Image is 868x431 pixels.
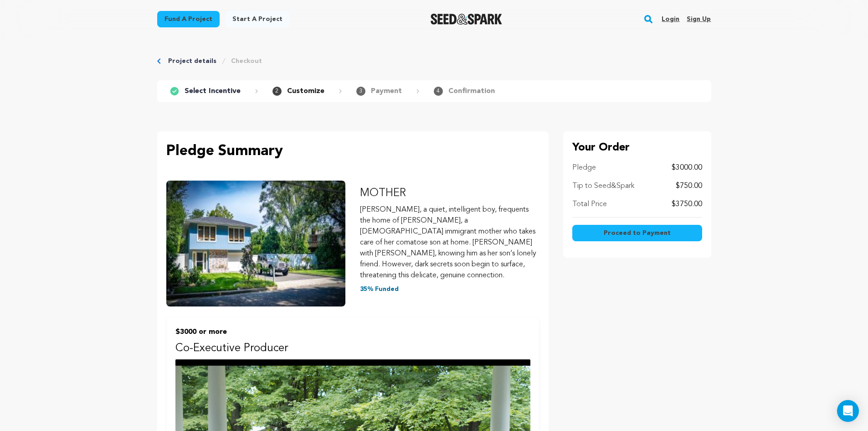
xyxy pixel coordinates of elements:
[572,181,634,192] p: Tip to Seed&Spark
[175,327,530,338] p: $3000 or more
[166,181,346,306] img: MOTHER image
[185,86,241,97] p: Select Incentive
[175,341,530,356] p: Co-Executive Producer
[448,86,495,97] p: Confirmation
[371,86,402,97] p: Payment
[360,186,539,201] p: MOTHER
[356,87,365,96] span: 3
[431,14,502,25] img: Seed&Spark Logo Dark Mode
[572,162,596,173] p: Pledge
[360,204,539,281] p: [PERSON_NAME], a quiet, intelligent boy, frequents the home of [PERSON_NAME], a [DEMOGRAPHIC_DATA...
[157,11,220,27] a: Fund a project
[572,199,607,210] p: Total Price
[672,199,702,210] p: $3750.00
[231,57,262,66] a: Checkout
[166,140,539,162] p: Pledge Summary
[272,87,282,96] span: 2
[604,228,671,238] span: Proceed to Payment
[572,140,702,155] p: Your Order
[572,225,702,241] button: Proceed to Payment
[687,12,711,26] a: Sign up
[837,400,859,422] div: Open Intercom Messenger
[287,86,324,97] p: Customize
[672,162,702,173] p: $3000.00
[360,285,539,294] p: 35% Funded
[225,11,290,27] a: Start a project
[168,57,216,66] a: Project details
[676,181,702,192] p: $750.00
[434,87,443,96] span: 4
[157,57,711,66] div: Breadcrumb
[431,14,502,25] a: Seed&Spark Homepage
[662,12,679,26] a: Login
